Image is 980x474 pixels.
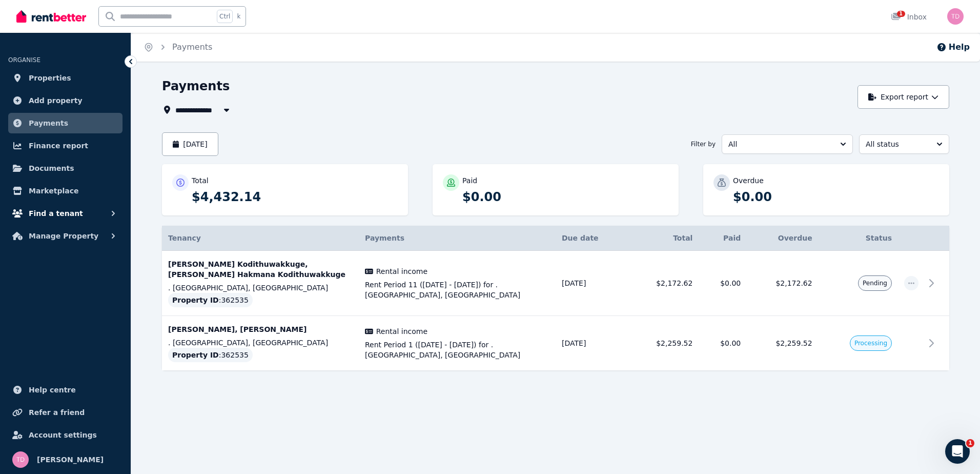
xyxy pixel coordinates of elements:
span: Payments [29,117,68,129]
button: All [722,134,853,154]
a: Documents [8,158,122,179]
span: $2,259.52 [775,339,812,347]
p: Paid [462,175,477,186]
button: Export report [857,85,949,109]
span: Filter by [691,140,716,148]
span: [PERSON_NAME] [37,453,104,466]
span: Rental income [376,266,427,276]
span: Account settings [29,429,97,441]
p: [PERSON_NAME], [PERSON_NAME] [168,324,353,334]
th: Due date [556,226,627,251]
th: Paid [699,226,747,251]
td: $2,172.62 [627,251,699,316]
img: Tom Douglas [947,8,964,25]
span: All [728,139,832,149]
button: Find a tenant [8,203,122,224]
p: Overdue [733,175,764,186]
p: $4,432.14 [192,189,398,205]
span: 1 [897,11,905,17]
div: : 362535 [168,348,253,362]
a: Add property [8,90,122,111]
p: Total [192,175,209,186]
p: [PERSON_NAME] Kodithuwakkuge, [PERSON_NAME] Hakmana Kodithuwakkuge [168,259,353,280]
td: [DATE] [556,251,627,316]
th: Status [819,226,898,251]
th: Overdue [747,226,818,251]
p: . [GEOGRAPHIC_DATA], [GEOGRAPHIC_DATA] [168,283,353,293]
span: Pending [863,279,887,287]
span: Rent Period 11 ([DATE] - [DATE]) for . [GEOGRAPHIC_DATA], [GEOGRAPHIC_DATA] [365,280,549,300]
div: Inbox [891,12,927,22]
th: Tenancy [162,226,359,251]
span: $2,172.62 [775,279,812,287]
button: [DATE] [162,132,218,156]
img: RentBetter [16,9,86,24]
span: Find a tenant [29,207,83,220]
span: Ctrl [217,10,233,23]
a: Refer a friend [8,402,122,423]
span: Documents [29,162,74,174]
a: Marketplace [8,181,122,201]
a: Help centre [8,380,122,400]
button: All status [859,134,949,154]
p: $0.00 [733,189,939,205]
span: 1 [966,439,974,447]
span: Finance report [29,140,88,152]
span: ORGANISE [8,56,40,64]
span: Properties [29,72,71,84]
span: k [237,12,240,21]
span: Processing [854,339,887,347]
span: Payments [365,234,404,242]
div: : 362535 [168,293,253,307]
p: . [GEOGRAPHIC_DATA], [GEOGRAPHIC_DATA] [168,338,353,348]
iframe: Intercom live chat [945,439,970,464]
a: Finance report [8,135,122,156]
a: Payments [8,113,122,133]
button: Help [936,41,970,53]
span: Add property [29,94,83,107]
nav: Breadcrumb [131,33,224,62]
td: $0.00 [699,316,747,371]
td: [DATE] [556,316,627,371]
a: Payments [172,42,212,52]
span: Property ID [172,295,219,305]
span: Refer a friend [29,406,85,419]
span: All status [866,139,928,149]
span: Help centre [29,384,76,396]
span: Marketplace [29,185,78,197]
span: Manage Property [29,230,98,242]
span: Property ID [172,350,219,360]
th: Total [627,226,699,251]
span: Rent Period 1 ([DATE] - [DATE]) for . [GEOGRAPHIC_DATA], [GEOGRAPHIC_DATA] [365,340,549,360]
img: Tom Douglas [12,451,29,468]
button: Manage Property [8,226,122,246]
p: $0.00 [462,189,668,205]
a: Account settings [8,425,122,445]
td: $2,259.52 [627,316,699,371]
h1: Payments [162,78,230,94]
span: Rental income [376,326,427,337]
a: Properties [8,68,122,88]
td: $0.00 [699,251,747,316]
